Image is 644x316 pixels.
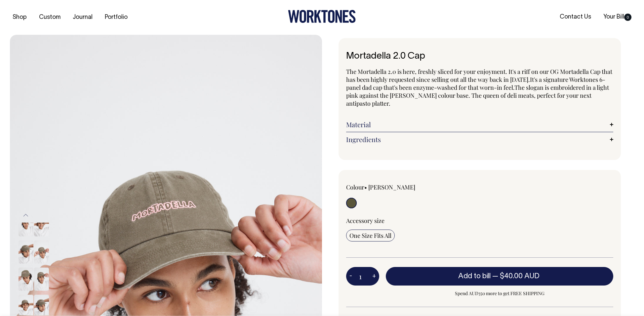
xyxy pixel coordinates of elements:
[346,270,355,283] button: -
[34,268,49,291] img: moss
[34,240,49,264] img: moss
[346,68,613,107] p: The Mortadella 2.0 is here, freshly sliced for your enjoyment. It's a riff on our OG Mortadella C...
[368,183,415,191] label: [PERSON_NAME]
[19,268,33,291] img: moss
[557,12,594,23] a: Contact Us
[458,273,491,280] span: Add to bill
[624,14,631,21] span: 0
[10,12,29,23] a: Shop
[36,12,63,23] a: Custom
[70,12,95,23] a: Journal
[346,230,395,241] input: One Size Fits All
[349,232,391,239] span: One Size Fits All
[492,273,541,280] span: —
[346,121,613,129] a: Material
[346,76,609,99] span: It's a signature Worktones 6-panel dad cap that's been enzyme-washed for that worn-in feel. The s...
[102,12,130,23] a: Portfolio
[346,135,613,143] a: Ingredients
[19,213,33,237] img: moss
[601,12,634,23] a: Your Bill0
[19,240,33,264] img: Mortadella 2.0 Cap
[21,208,31,223] button: Previous
[34,213,49,237] img: moss
[386,290,613,297] span: Spend AUD350 more to get FREE SHIPPING
[346,217,613,225] div: Accessory size
[500,273,540,280] span: $40.00 AUD
[386,267,613,286] button: Add to bill —$40.00 AUD
[346,183,453,191] div: Colour
[364,183,367,191] span: •
[369,270,379,283] button: +
[346,51,613,62] h1: Mortadella 2.0 Cap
